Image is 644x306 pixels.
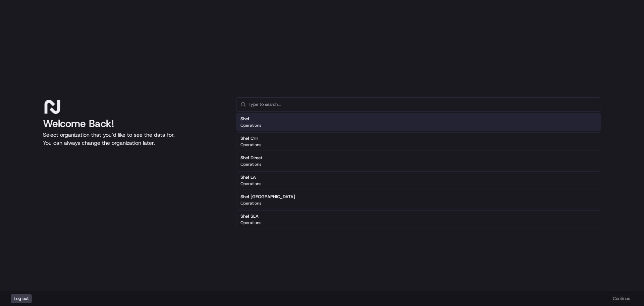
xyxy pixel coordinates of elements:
[240,181,261,186] p: Operations
[11,294,32,303] button: Log out
[240,220,261,225] p: Operations
[240,162,261,167] p: Operations
[43,131,225,147] p: Select organization that you’d like to see the data for. You can always change the organization l...
[240,135,261,141] h2: Shef CHI
[240,142,261,147] p: Operations
[240,123,261,128] p: Operations
[236,112,601,230] div: Suggestions
[43,118,225,130] h1: Welcome Back!
[240,174,261,180] h2: Shef LA
[249,98,597,111] input: Type to search...
[240,155,262,161] h2: Shef Direct
[240,213,261,219] h2: Shef SEA
[240,116,261,122] h2: Shef
[240,201,261,206] p: Operations
[240,194,295,200] h2: Shef [GEOGRAPHIC_DATA]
